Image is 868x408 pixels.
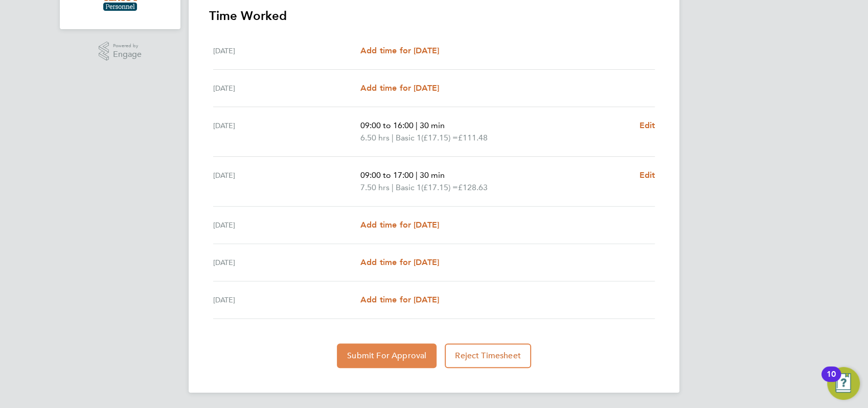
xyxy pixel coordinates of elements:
[360,170,414,180] span: 09:00 to 17:00
[213,45,360,57] div: [DATE]
[360,133,390,142] span: 6.50 hrs
[360,220,439,230] span: Add time for [DATE]
[639,119,655,132] a: Edit
[360,120,414,130] span: 09:00 to 16:00
[213,119,360,144] div: [DATE]
[416,120,418,130] span: |
[420,120,445,130] span: 30 min
[360,83,439,93] span: Add time for [DATE]
[421,133,458,142] span: (£17.15) =
[113,42,142,50] span: Powered by
[360,45,439,57] a: Add time for [DATE]
[213,169,360,194] div: [DATE]
[360,46,439,55] span: Add time for [DATE]
[396,132,421,144] span: Basic 1
[209,8,659,24] h3: Time Worked
[213,82,360,94] div: [DATE]
[337,343,437,368] button: Submit For Approval
[213,219,360,231] div: [DATE]
[639,170,655,180] span: Edit
[360,257,439,267] span: Add time for [DATE]
[360,219,439,231] a: Add time for [DATE]
[420,170,445,180] span: 30 min
[458,182,488,192] span: £128.63
[360,256,439,269] a: Add time for [DATE]
[347,351,426,361] span: Submit For Approval
[392,133,394,142] span: |
[360,182,390,192] span: 7.50 hrs
[360,82,439,94] a: Add time for [DATE]
[827,374,836,387] div: 10
[445,343,531,368] button: Reject Timesheet
[421,182,458,192] span: (£17.15) =
[455,351,521,361] span: Reject Timesheet
[396,181,421,194] span: Basic 1
[827,367,860,400] button: Open Resource Center, 10 new notifications
[360,294,439,306] a: Add time for [DATE]
[639,169,655,181] a: Edit
[392,182,394,192] span: |
[458,133,488,142] span: £111.48
[639,120,655,130] span: Edit
[360,295,439,304] span: Add time for [DATE]
[113,50,142,59] span: Engage
[213,256,360,269] div: [DATE]
[416,170,418,180] span: |
[99,42,142,61] a: Powered byEngage
[213,294,360,306] div: [DATE]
